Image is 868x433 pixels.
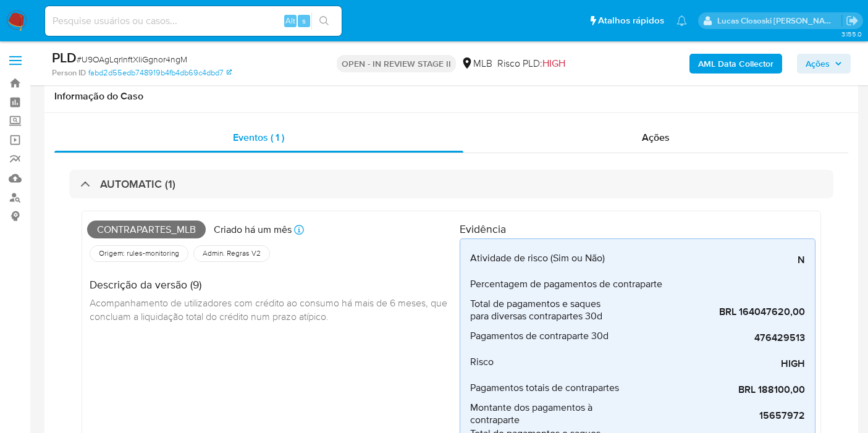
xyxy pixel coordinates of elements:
[470,382,619,394] span: Pagamentos totais de contrapartes
[337,55,456,72] p: OPEN - IN REVIEW STAGE II
[470,401,620,426] span: Montante dos pagamentos à contraparte
[214,223,292,237] p: Criado há um mês
[52,48,77,67] b: PLD
[54,90,848,103] h1: Informação do Caso
[87,221,206,239] span: Contrapartes_mlb
[90,296,450,323] span: Acompanhamento de utilizadores com crédito ao consumo há mais de 6 meses, que concluam a liquidaç...
[90,278,450,292] h4: Descrição da versão (9)
[797,54,851,74] button: Ações
[542,56,565,70] span: HIGH
[620,306,805,318] span: BRL 164047620,00
[88,67,232,78] a: fabd2d55edb748919b4fb4db69c4dbd7
[100,177,175,191] h3: AUTOMATIC (1)
[470,356,494,368] span: Risco
[461,57,492,70] div: MLB
[302,15,306,27] span: s
[52,67,86,78] b: Person ID
[806,54,830,74] span: Ações
[470,330,609,342] span: Pagamentos de contraparte 30d
[45,13,342,29] input: Pesquise usuários ou casos...
[620,358,805,370] span: HIGH
[311,12,337,30] button: search-icon
[470,252,605,264] span: Atividade de risco (Sim ou Não)
[69,170,833,198] div: AUTOMATIC (1)
[233,130,284,145] span: Eventos ( 1 )
[460,222,815,236] h4: Evidência
[676,15,687,26] a: Notificações
[689,54,782,74] button: AML Data Collector
[470,278,662,290] span: Percentagem de pagamentos de contraparte
[98,248,180,258] span: Origem: rules-monitoring
[201,248,262,258] span: Admin. Regras V2
[77,53,187,65] span: # U9OAgLqrlnftXIiGgnor4ngM
[642,130,670,145] span: Ações
[620,332,805,344] span: 476429513
[620,410,805,422] span: 15657972
[285,15,295,27] span: Alt
[470,298,620,322] span: Total de pagamentos e saques para diversas contrapartes 30d
[620,384,805,396] span: BRL 188100,00
[846,14,859,27] a: Sair
[620,254,805,266] span: N
[497,57,565,70] span: Risco PLD:
[598,14,664,27] span: Atalhos rápidos
[698,54,773,74] b: AML Data Collector
[717,15,842,27] p: lucas.clososki@mercadolivre.com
